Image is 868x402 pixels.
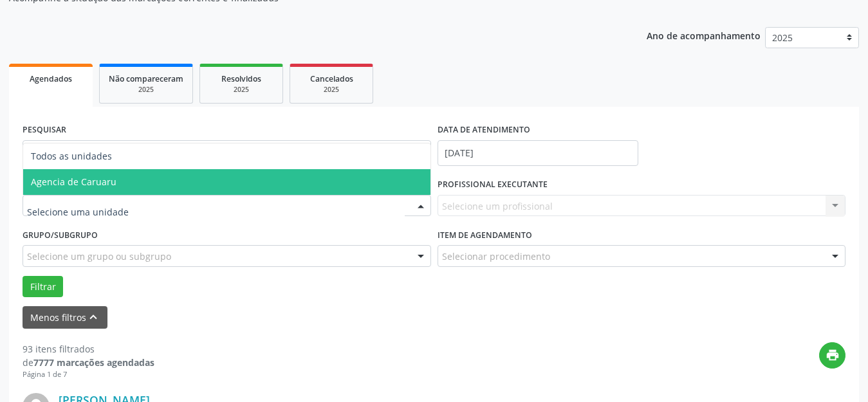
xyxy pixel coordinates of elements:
[23,356,154,369] div: de
[438,175,548,195] label: PROFISSIONAL EXECUTANTE
[647,27,761,43] p: Ano de acompanhamento
[23,342,154,356] div: 93 itens filtrados
[109,73,183,84] span: Não compareceram
[438,120,530,140] label: DATA DE ATENDIMENTO
[819,342,845,369] button: print
[31,150,112,162] span: Todos as unidades
[31,176,116,188] span: Agencia de Caruaru
[442,250,550,263] span: Selecionar procedimento
[109,85,183,95] div: 2025
[299,85,364,95] div: 2025
[23,140,431,166] input: Nome, código do beneficiário ou CPF
[209,85,273,95] div: 2025
[23,120,66,140] label: PESQUISAR
[310,73,353,84] span: Cancelados
[221,73,261,84] span: Resolvidos
[23,276,63,298] button: Filtrar
[23,306,107,329] button: Menos filtroskeyboard_arrow_up
[826,348,840,362] i: print
[23,369,154,380] div: Página 1 de 7
[438,140,638,166] input: Selecione um intervalo
[438,225,532,245] label: Item de agendamento
[86,310,100,324] i: keyboard_arrow_up
[27,250,171,263] span: Selecione um grupo ou subgrupo
[30,73,72,84] span: Agendados
[33,356,154,369] strong: 7777 marcações agendadas
[23,225,98,245] label: Grupo/Subgrupo
[27,199,405,225] input: Selecione uma unidade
